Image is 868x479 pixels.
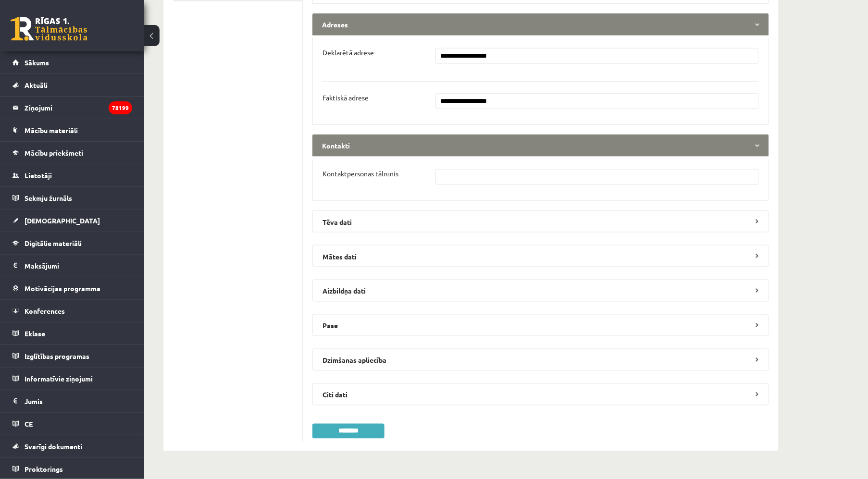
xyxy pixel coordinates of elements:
[312,349,769,371] legend: Dzimšanas apliecība
[25,284,100,293] span: Motivācijas programma
[12,413,132,435] a: CE
[322,93,369,102] p: Faktiskā adrese
[12,142,132,164] a: Mācību priekšmeti
[12,187,132,209] a: Sekmju žurnāls
[312,210,769,233] legend: Tēva dati
[109,101,132,114] i: 78199
[25,97,132,119] legend: Ziņojumi
[312,245,769,267] legend: Mātes dati
[12,74,132,96] a: Aktuāli
[12,322,132,344] a: Eklase
[312,314,769,336] legend: Pase
[25,442,82,451] span: Svarīgi dokumenti
[25,419,33,428] span: CE
[12,119,132,141] a: Mācību materiāli
[12,209,132,232] a: [DEMOGRAPHIC_DATA]
[25,255,132,277] legend: Maksājumi
[25,352,89,360] span: Izglītības programas
[25,148,83,157] span: Mācību priekšmeti
[12,164,132,186] a: Lietotāji
[25,81,48,89] span: Aktuāli
[12,51,132,74] a: Sākums
[12,345,132,367] a: Izglītības programas
[12,368,132,390] a: Informatīvie ziņojumi
[312,383,769,405] legend: Citi dati
[322,169,398,178] p: Kontaktpersonas tālrunis
[12,97,132,119] a: Ziņojumi78199
[312,13,769,36] legend: Adreses
[11,17,87,41] a: Rīgas 1. Tālmācības vidusskola
[12,435,132,457] a: Svarīgi dokumenti
[312,280,769,302] legend: Aizbildņa dati
[25,171,52,180] span: Lietotāji
[12,255,132,277] a: Maksājumi
[25,58,49,67] span: Sākums
[25,126,78,135] span: Mācību materiāli
[322,48,374,57] p: Deklarētā adrese
[12,390,132,412] a: Jumis
[25,329,45,338] span: Eklase
[12,300,132,322] a: Konferences
[12,277,132,299] a: Motivācijas programma
[312,135,769,157] legend: Kontakti
[25,216,100,225] span: [DEMOGRAPHIC_DATA]
[25,465,63,473] span: Proktorings
[25,307,65,315] span: Konferences
[25,374,93,383] span: Informatīvie ziņojumi
[12,232,132,254] a: Digitālie materiāli
[25,397,43,405] span: Jumis
[25,239,82,247] span: Digitālie materiāli
[25,194,72,202] span: Sekmju žurnāls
